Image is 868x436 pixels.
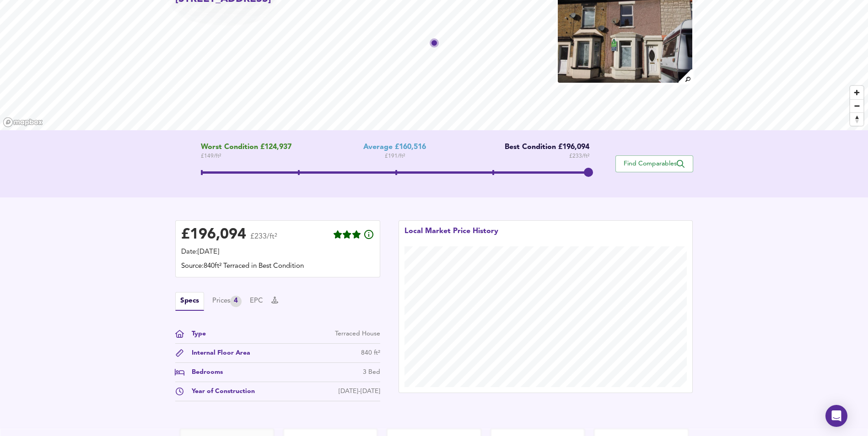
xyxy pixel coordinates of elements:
span: £233/ft² [250,233,277,246]
button: Zoom in [850,86,863,99]
button: Specs [175,292,204,311]
div: Date: [DATE] [181,247,374,257]
button: Zoom out [850,99,863,112]
div: [DATE]-[DATE] [339,387,380,396]
span: Worst Condition £124,937 [201,143,291,152]
div: Bedrooms [184,367,223,377]
div: 3 Bed [363,367,380,377]
div: Internal Floor Area [184,348,250,358]
button: Find Comparables [615,155,693,172]
button: Prices4 [212,296,242,307]
div: Local Market Price History [404,226,498,246]
div: Type [184,329,206,339]
div: Average £160,516 [363,143,426,152]
span: Find Comparables [620,160,688,168]
span: £ 191 / ft² [385,152,405,161]
img: search [677,68,693,84]
div: Year of Construction [184,387,255,396]
div: Open Intercom Messenger [825,405,847,427]
button: EPC [250,296,263,306]
div: Source: 840ft² Terraced in Best Condition [181,261,374,271]
div: 4 [230,296,242,307]
button: Reset bearing to north [850,112,863,126]
div: Prices [212,296,242,307]
div: £ 196,094 [181,228,246,242]
a: Mapbox homepage [3,117,43,128]
span: £ 149 / ft² [201,152,291,161]
div: Best Condition £196,094 [498,143,589,152]
span: £ 233 / ft² [569,152,589,161]
div: 840 ft² [361,348,380,358]
div: Terraced House [335,329,380,339]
